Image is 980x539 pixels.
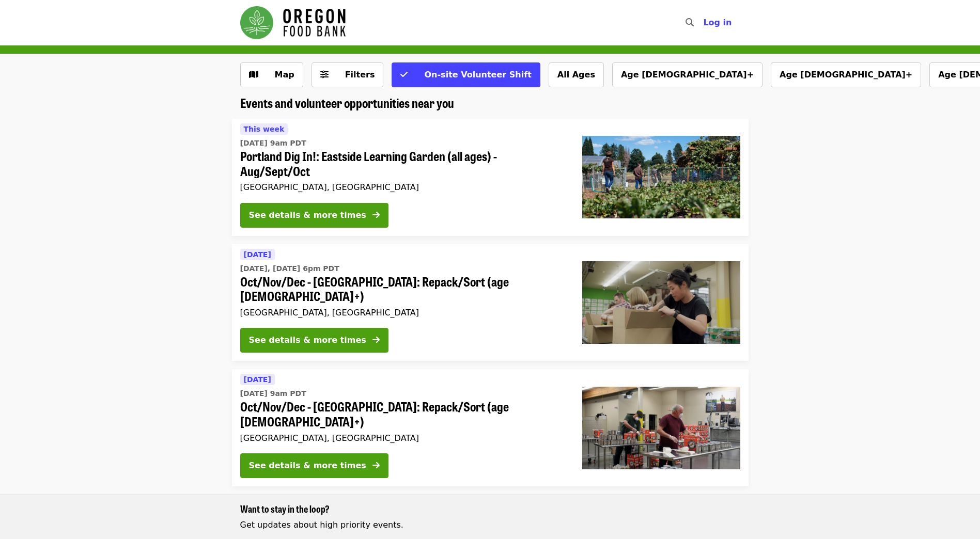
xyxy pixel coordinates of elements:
[240,203,388,228] button: See details & more times
[240,399,566,429] span: Oct/Nov/Dec - [GEOGRAPHIC_DATA]: Repack/Sort (age [DEMOGRAPHIC_DATA]+)
[240,433,566,443] div: [GEOGRAPHIC_DATA], [GEOGRAPHIC_DATA]
[240,149,566,179] span: Portland Dig In!: Eastside Learning Garden (all ages) - Aug/Sept/Oct
[372,461,380,470] i: arrow-right icon
[700,10,708,35] input: Search
[240,328,388,353] button: See details & more times
[372,335,380,345] i: arrow-right icon
[232,244,749,361] a: See details for "Oct/Nov/Dec - Portland: Repack/Sort (age 8+)"
[312,62,384,87] button: Filters (0 selected)
[249,209,366,221] div: See details & more times
[240,93,454,112] span: Events and volunteer opportunities near you
[240,62,303,87] button: Show map view
[240,308,566,318] div: [GEOGRAPHIC_DATA], [GEOGRAPHIC_DATA]
[695,12,740,33] button: Log in
[240,182,566,192] div: [GEOGRAPHIC_DATA], [GEOGRAPHIC_DATA]
[244,125,285,133] span: This week
[582,387,740,469] img: Oct/Nov/Dec - Portland: Repack/Sort (age 16+) organized by Oregon Food Bank
[240,138,306,149] time: [DATE] 9am PDT
[244,250,271,259] span: [DATE]
[549,62,604,87] button: All Ages
[320,70,329,80] i: sliders-h icon
[232,369,749,486] a: See details for "Oct/Nov/Dec - Portland: Repack/Sort (age 16+)"
[582,261,740,344] img: Oct/Nov/Dec - Portland: Repack/Sort (age 8+) organized by Oregon Food Bank
[372,210,380,220] i: arrow-right icon
[582,136,740,218] img: Portland Dig In!: Eastside Learning Garden (all ages) - Aug/Sept/Oct organized by Oregon Food Bank
[275,70,294,80] span: Map
[771,62,921,87] button: Age [DEMOGRAPHIC_DATA]+
[392,62,540,87] button: On-site Volunteer Shift
[232,119,749,236] a: See details for "Portland Dig In!: Eastside Learning Garden (all ages) - Aug/Sept/Oct"
[249,459,366,472] div: See details & more times
[249,334,366,346] div: See details & more times
[249,70,258,80] i: map icon
[240,388,306,399] time: [DATE] 9am PDT
[612,62,763,87] button: Age [DEMOGRAPHIC_DATA]+
[400,70,408,80] i: check icon
[345,70,375,80] span: Filters
[240,502,330,515] span: Want to stay in the loop?
[424,70,531,80] span: On-site Volunteer Shift
[240,263,339,274] time: [DATE], [DATE] 6pm PDT
[240,274,566,304] span: Oct/Nov/Dec - [GEOGRAPHIC_DATA]: Repack/Sort (age [DEMOGRAPHIC_DATA]+)
[240,453,388,478] button: See details & more times
[703,18,732,27] span: Log in
[240,6,346,39] img: Oregon Food Bank - Home
[686,18,694,27] i: search icon
[240,520,403,530] span: Get updates about high priority events.
[244,375,271,384] span: [DATE]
